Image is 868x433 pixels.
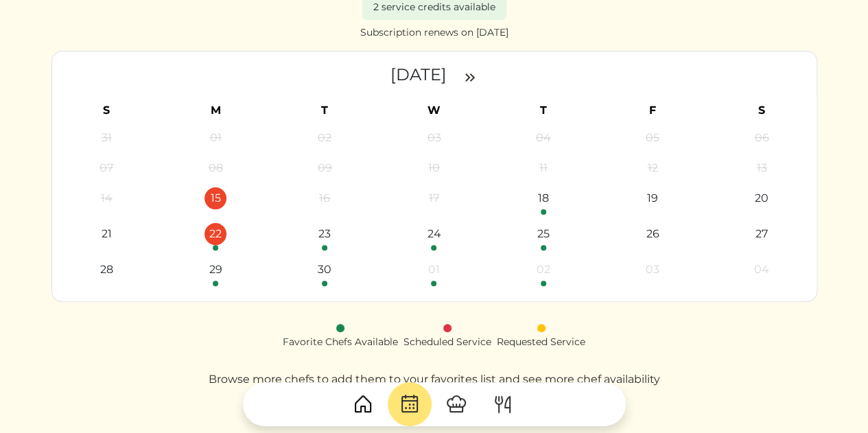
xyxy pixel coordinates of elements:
a: 04 [711,259,812,281]
img: House-9bf13187bcbb5817f509fe5e7408150f90897510c4275e13d0d5fca38e0b5951.svg [352,393,374,415]
a: 21 [56,223,157,245]
a: [DATE] [390,65,451,84]
th: S [707,98,816,123]
div: 10 [423,157,445,179]
div: 03 [423,127,445,149]
th: T [270,98,379,123]
div: 26 [642,223,664,245]
th: M [161,98,270,123]
div: 18 [532,187,554,209]
img: double_arrow_right-997dabdd2eccb76564fe50414fa626925505af7f86338824324e960bc414e1a4.svg [462,69,478,86]
div: Favorite Chefs Available [283,335,398,349]
a: 29 [165,259,266,286]
img: ForkKnife-55491504ffdb50bab0c1e09e7649658475375261d09fd45db06cec23bce548bf.svg [492,393,514,415]
div: 01 [204,127,226,149]
div: 25 [532,223,554,245]
th: W [379,98,489,123]
a: 26 [602,223,703,245]
a: 22 [165,223,266,250]
div: 17 [423,187,445,209]
div: 08 [204,157,226,179]
div: 12 [642,157,664,179]
div: Requested Service [497,335,585,349]
a: 20 [711,187,812,209]
th: T [489,98,598,123]
div: 04 [532,127,554,149]
th: F [598,98,707,123]
div: Scheduled Service [403,335,491,349]
a: 27 [711,223,812,245]
div: 16 [314,187,336,209]
a: 19 [602,187,703,209]
div: 03 [642,259,664,281]
a: 23 [274,223,375,250]
div: 02 [532,259,554,281]
img: CalendarDots-5bcf9d9080389f2a281d69619e1c85352834be518fbc73d9501aef674afc0d57.svg [399,393,421,415]
div: 06 [751,127,773,149]
div: 30 [314,259,336,281]
time: [DATE] [390,65,447,84]
div: 02 [314,127,336,149]
div: 07 [95,157,117,179]
div: 27 [751,223,773,245]
div: 15 [204,187,226,209]
div: 13 [751,157,773,179]
div: 19 [642,187,664,209]
div: Subscription renews on [DATE] [360,25,508,40]
img: ChefHat-a374fb509e4f37eb0702ca99f5f64f3b6956810f32a249b33092029f8484b388.svg [445,393,467,415]
div: 24 [423,223,445,245]
a: 30 [274,259,375,286]
div: 31 [95,127,117,149]
a: 03 [602,259,703,281]
a: 18 [493,187,594,215]
a: 02 [493,259,594,286]
a: 24 [384,223,484,250]
div: 05 [642,127,664,149]
div: 14 [95,187,117,209]
th: S [52,98,161,123]
div: 04 [751,259,773,281]
div: 20 [751,187,773,209]
div: 21 [95,223,117,245]
div: 09 [314,157,336,179]
div: 22 [204,223,226,245]
div: 23 [314,223,336,245]
a: 01 [384,259,484,286]
a: 28 [56,259,157,281]
div: 11 [532,157,554,179]
div: 01 [423,259,445,281]
a: 25 [493,223,594,250]
div: 29 [204,259,226,281]
div: 28 [95,259,117,281]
